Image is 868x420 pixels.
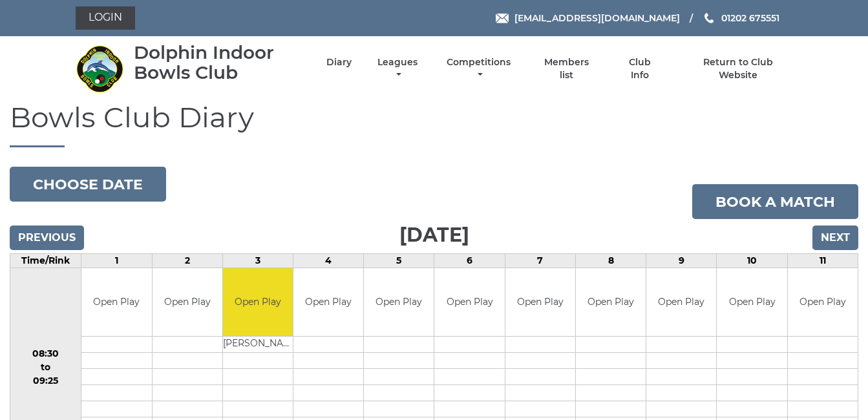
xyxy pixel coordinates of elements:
[364,254,434,268] td: 5
[444,56,514,81] a: Competitions
[703,11,779,25] a: Phone us 01202 675551
[721,12,779,24] span: 01202 675551
[364,268,434,336] td: Open Play
[10,101,858,147] h1: Bowls Club Diary
[717,268,787,336] td: Open Play
[717,254,787,268] td: 10
[223,268,293,336] td: Open Play
[76,45,124,93] img: Dolphin Indoor Bowls Club
[326,56,352,68] a: Diary
[692,184,858,219] a: Book a match
[536,56,596,81] a: Members list
[505,268,575,336] td: Open Play
[10,226,84,250] input: Previous
[152,254,222,268] td: 2
[134,43,304,83] div: Dolphin Indoor Bowls Club
[434,254,505,268] td: 6
[812,226,858,250] input: Next
[787,254,858,268] td: 11
[10,254,81,268] td: Time/Rink
[496,11,680,25] a: Email [EMAIL_ADDRESS][DOMAIN_NAME]
[704,13,714,23] img: Phone us
[683,56,792,81] a: Return to Club Website
[646,254,717,268] td: 9
[619,56,661,81] a: Club Info
[434,268,504,336] td: Open Play
[81,254,152,268] td: 1
[646,268,716,336] td: Open Play
[81,268,151,336] td: Open Play
[575,254,646,268] td: 8
[293,268,363,336] td: Open Play
[223,336,293,352] td: [PERSON_NAME]
[153,268,222,336] td: Open Play
[496,14,509,23] img: Email
[505,254,575,268] td: 7
[10,167,166,202] button: Choose date
[514,12,680,24] span: [EMAIL_ADDRESS][DOMAIN_NAME]
[222,254,293,268] td: 3
[576,268,646,336] td: Open Play
[293,254,364,268] td: 4
[788,268,858,336] td: Open Play
[374,56,421,81] a: Leagues
[76,6,135,30] a: Login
